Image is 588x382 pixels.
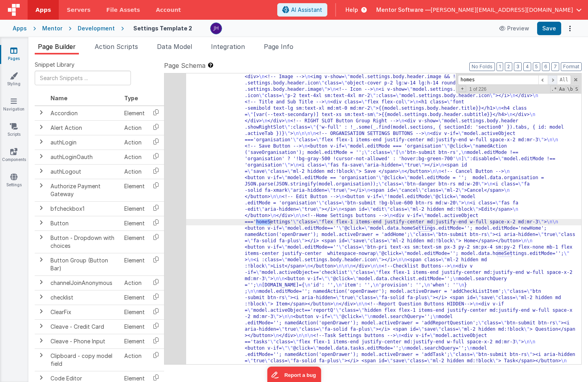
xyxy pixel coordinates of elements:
[121,179,148,201] td: Element
[47,179,121,201] td: Authorize Payment Gateway
[47,305,121,319] td: ClearFix
[121,275,148,290] td: Action
[47,290,121,305] td: checklist
[35,6,51,14] span: Apps
[550,86,557,93] span: RegExp Search
[121,290,148,305] td: Element
[47,319,121,334] td: Cleave - Credit Card
[47,348,121,371] td: Clipboard - copy model field
[345,6,358,14] span: Help
[121,164,148,179] td: Action
[157,43,192,51] span: Data Model
[47,334,121,348] td: Cleave - Phone Input
[564,23,575,34] button: Options
[523,62,531,71] button: 4
[35,61,75,69] span: Snippet Library
[121,253,148,275] td: Element
[121,150,148,164] td: Action
[537,22,561,35] button: Save
[121,319,148,334] td: Element
[376,6,431,14] span: Mentor Software —
[133,25,192,31] h4: Settings Template 2
[264,43,293,51] span: Page Info
[106,6,140,14] span: File Assets
[551,62,559,71] button: 7
[47,216,121,230] td: Button
[47,201,121,216] td: bfcheckbox1
[121,305,148,319] td: Element
[469,62,495,71] button: No Folds
[67,6,90,14] span: Servers
[47,164,121,179] td: authLogout
[495,22,534,35] button: Preview
[124,95,138,101] span: Type
[542,62,550,71] button: 6
[376,6,582,14] button: Mentor Software — [PERSON_NAME][EMAIL_ADDRESS][DOMAIN_NAME]
[497,62,503,71] button: 1
[211,23,222,34] img: c2badad8aad3a9dfc60afe8632b41ba8
[121,348,148,371] td: Action
[121,135,148,150] td: Action
[42,24,62,32] div: Mentor
[211,43,245,51] span: Integration
[121,120,148,135] td: Action
[47,253,121,275] td: Button Group (Button Bar)
[121,201,148,216] td: Element
[558,86,566,93] span: CaseSensitive Search
[47,150,121,164] td: authLoginOauth
[277,3,327,17] button: AI Assistant
[458,75,538,85] input: Search for
[575,86,579,93] span: Search In Selection
[38,43,76,51] span: Page Builder
[47,120,121,135] td: Alert Action
[35,71,131,85] input: Search Snippets ...
[13,24,27,32] div: Apps
[50,95,67,101] span: Name
[291,6,322,14] span: AI Assistant
[459,86,466,92] span: Toggel Replace mode
[566,86,573,93] span: Whole Word Search
[47,230,121,253] td: Button - Dropdown with choices
[78,24,115,32] div: Development
[121,230,148,253] td: Element
[47,135,121,150] td: authLogin
[505,62,512,71] button: 2
[121,216,148,230] td: Element
[121,334,148,348] td: Element
[95,43,138,51] span: Action Scripts
[466,86,489,92] span: 1 of 226
[121,106,148,121] td: Element
[164,61,205,70] span: Page Schema
[431,6,573,14] span: [PERSON_NAME][EMAIL_ADDRESS][DOMAIN_NAME]
[557,75,571,85] span: Alt-Enter
[533,62,540,71] button: 5
[47,106,121,121] td: Accordion
[561,62,582,71] button: Format
[514,62,522,71] button: 3
[47,275,121,290] td: channelJoinAnonymous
